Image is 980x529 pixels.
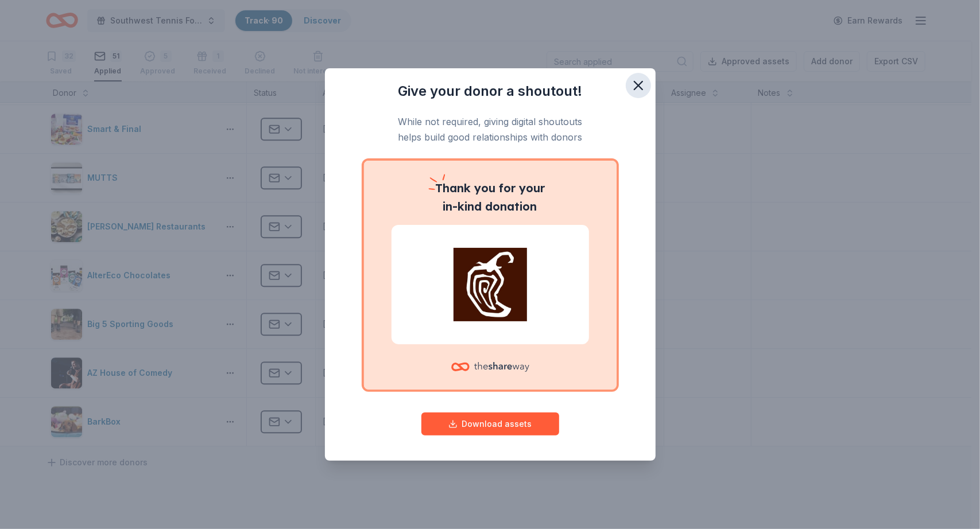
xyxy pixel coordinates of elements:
img: Chipotle [405,248,575,321]
p: you for your in-kind donation [392,179,589,216]
h3: Give your donor a shoutout! [348,82,633,100]
button: Download assets [421,413,559,435]
p: While not required, giving digital shoutouts helps build good relationships with donors [348,114,633,145]
span: Thank [435,181,471,195]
